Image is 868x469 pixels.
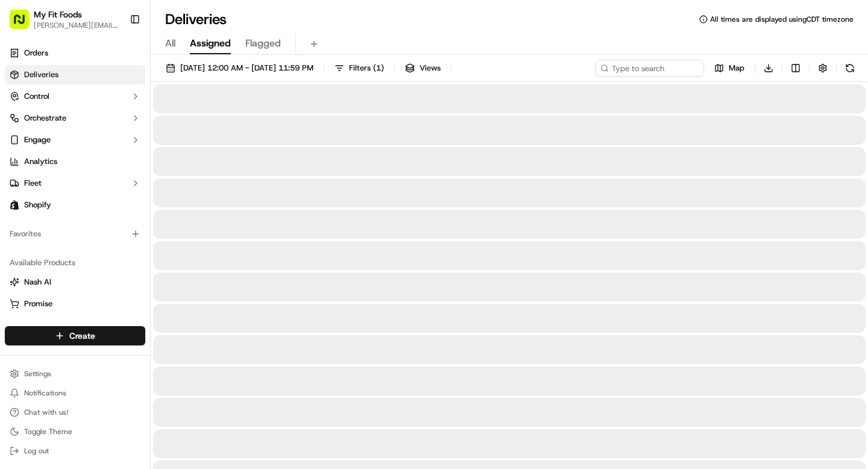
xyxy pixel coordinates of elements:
span: Engage [24,134,51,145]
span: Settings [24,369,51,379]
span: Log out [24,446,49,456]
span: Shopify [24,200,51,210]
button: Engage [5,130,145,150]
h1: Deliveries [165,10,227,29]
span: Promise [24,298,52,309]
span: Deliveries [24,69,58,80]
a: Shopify [5,195,145,215]
button: [DATE] 12:00 AM - [DATE] 11:59 PM [160,60,319,77]
button: Notifications [5,385,145,401]
div: Favorites [5,224,145,244]
span: Map [729,63,744,74]
button: Control [5,87,145,106]
button: My Fit Foods [34,8,82,20]
span: ( 1 ) [373,63,384,74]
div: Available Products [5,253,145,272]
img: Shopify logo [10,200,19,210]
span: Create [69,330,95,342]
span: Chat with us! [24,408,68,417]
span: Filters [349,63,384,74]
span: All [165,36,175,51]
button: Create [5,326,145,345]
span: Nash AI [24,277,51,288]
button: Views [400,60,446,77]
span: Orchestrate [24,113,66,124]
span: Orders [24,48,48,58]
span: Toggle Theme [24,427,72,436]
span: Flagged [245,36,281,51]
button: Chat with us! [5,404,145,421]
span: Views [420,63,441,74]
span: Fleet [24,178,42,189]
a: Orders [5,43,145,63]
button: Promise [5,294,145,313]
input: Type to search [596,60,704,77]
button: Filters(1) [329,60,389,77]
a: Promise [10,298,140,309]
button: [PERSON_NAME][EMAIL_ADDRESS][DOMAIN_NAME] [34,20,120,30]
button: Map [709,60,750,77]
span: All times are displayed using CDT timezone [710,14,854,24]
a: Deliveries [5,65,145,84]
span: [DATE] 12:00 AM - [DATE] 11:59 PM [180,63,313,74]
button: Fleet [5,174,145,193]
span: Assigned [190,36,231,51]
button: Nash AI [5,272,145,292]
button: Settings [5,365,145,382]
button: Refresh [841,60,858,77]
a: Analytics [5,152,145,171]
span: Analytics [24,156,57,167]
button: My Fit Foods[PERSON_NAME][EMAIL_ADDRESS][DOMAIN_NAME] [5,5,125,34]
button: Toggle Theme [5,423,145,440]
button: Log out [5,442,145,459]
span: Notifications [24,388,66,398]
span: Control [24,91,49,102]
a: Nash AI [10,277,140,288]
button: Orchestrate [5,109,145,128]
